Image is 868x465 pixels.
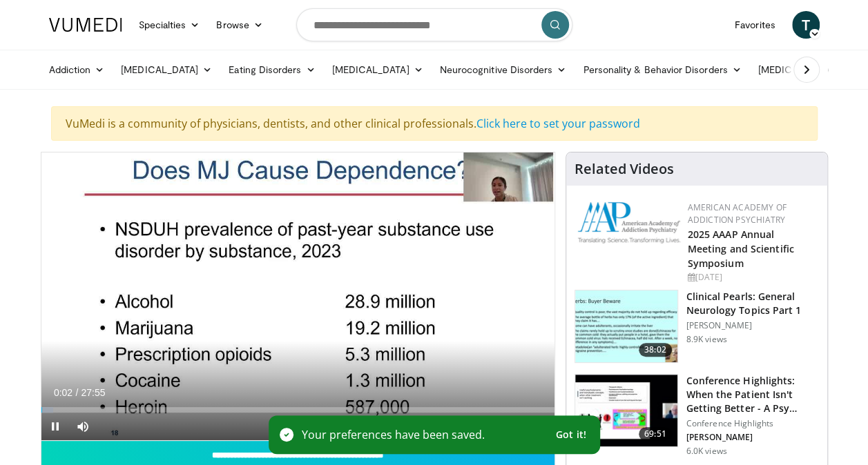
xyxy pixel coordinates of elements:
[575,56,749,83] a: Personality & Behavior Disorders
[113,56,220,83] a: [MEDICAL_DATA]
[81,387,105,398] span: 27:55
[76,387,79,398] span: /
[499,413,527,440] button: Playback Rate
[131,11,209,39] a: Specialties
[639,343,672,357] span: 38:02
[688,271,816,284] div: [DATE]
[476,116,640,131] a: Click here to set your password
[49,18,122,32] img: VuMedi Logo
[575,375,677,446] img: 4362ec9e-0993-4580-bfd4-8e18d57e1d49.150x105_q85_crop-smart_upscale.jpg
[686,290,819,317] h3: Clinical Pearls: General Neurology Topics Part 1
[686,432,819,443] p: [PERSON_NAME]
[686,418,819,429] p: Conference Highlights
[688,201,787,226] a: American Academy of Addiction Psychiatry
[686,320,819,331] p: [PERSON_NAME]
[220,56,323,83] a: Eating Disorders
[726,11,784,39] a: Favorites
[41,152,554,441] video-js: Video Player
[69,413,97,440] button: Mute
[575,161,674,177] h4: Related Videos
[792,11,820,39] a: T
[296,8,572,41] input: Search topics, interventions
[54,387,73,398] span: 0:02
[639,427,672,441] span: 69:51
[41,56,113,83] a: Addiction
[575,374,819,457] a: 69:51 Conference Highlights: When the Patient Isn't Getting Better - A Psy… Conference Highlights...
[575,290,819,363] a: 38:02 Clinical Pearls: General Neurology Topics Part 1 [PERSON_NAME] 8.9K views
[41,413,69,440] button: Pause
[577,201,681,244] img: f7c290de-70ae-47e0-9ae1-04035161c232.png.150x105_q85_autocrop_double_scale_upscale_version-0.2.png
[575,290,677,362] img: 91ec4e47-6cc3-4d45-a77d-be3eb23d61cb.150x105_q85_crop-smart_upscale.jpg
[556,428,586,441] span: Got it!
[432,56,575,83] a: Neurocognitive Disorders
[41,407,554,413] div: Progress Bar
[688,228,794,270] a: 2025 AAAP Annual Meeting and Scientific Symposium
[527,413,554,440] button: Fullscreen
[302,426,485,443] p: Your preferences have been saved.
[51,106,818,141] div: VuMedi is a community of physicians, dentists, and other clinical professionals.
[686,374,819,415] h3: Conference Highlights: When the Patient Isn't Getting Better - A Psy…
[686,446,727,457] p: 6.0K views
[323,56,431,83] a: [MEDICAL_DATA]
[686,334,727,345] p: 8.9K views
[208,11,271,39] a: Browse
